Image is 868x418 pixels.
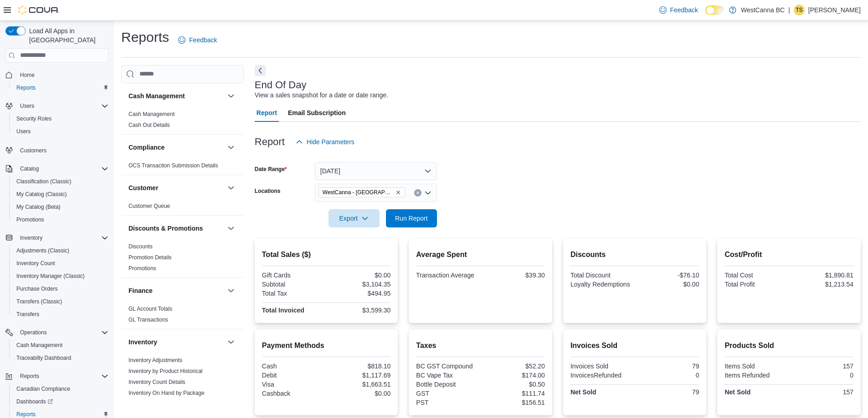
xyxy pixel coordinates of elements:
button: Finance [226,285,236,296]
span: Dashboards [16,398,53,405]
a: Promotions [13,214,48,225]
button: Discounts & Promotions [128,224,224,233]
button: Transfers (Classic) [9,295,112,308]
strong: Total Invoiced [262,307,304,314]
span: Catalog [20,165,39,172]
h2: Invoices Sold [570,340,699,351]
span: Inventory Manager (Classic) [16,272,85,280]
p: WestCanna BC [741,5,785,15]
div: Visa [262,381,324,388]
div: Total Tax [262,290,324,297]
button: Classification (Classic) [9,175,112,188]
button: Inventory [16,232,46,243]
div: $156.51 [483,399,545,406]
div: 0 [637,372,699,379]
h1: Reports [121,28,169,46]
button: Operations [16,327,51,338]
a: Adjustments (Classic) [13,245,73,256]
strong: Net Sold [724,388,750,396]
div: Total Cost [724,272,787,279]
button: Users [2,100,112,112]
div: Timothy Simpson [794,5,805,15]
button: Cash Management [9,339,112,352]
span: Security Roles [13,113,108,124]
p: | [788,5,790,15]
span: Inventory Count Details [128,378,185,386]
div: Transaction Average [416,272,478,279]
span: Inventory [16,232,108,243]
button: Operations [2,326,112,339]
span: Security Roles [16,115,51,122]
span: Reports [16,84,36,91]
div: $3,104.35 [328,281,390,288]
h3: Cash Management [128,91,185,101]
button: Users [16,101,38,111]
span: WestCanna - Broadway [318,187,405,197]
div: BC GST Compound [416,363,478,370]
span: Inventory Adjustments [128,357,182,364]
a: Classification (Classic) [13,176,75,187]
h3: Finance [128,286,153,295]
span: Discounts [128,243,153,250]
span: Customers [16,144,108,156]
a: Inventory Adjustments [128,357,182,363]
div: $0.00 [637,281,699,288]
div: $0.50 [483,381,545,388]
button: Canadian Compliance [9,383,112,395]
span: Export [334,209,374,227]
div: Subtotal [262,281,324,288]
button: Compliance [128,143,224,152]
h2: Cost/Profit [724,249,853,260]
div: 79 [637,363,699,370]
span: Reports [20,373,39,380]
a: Dashboards [9,395,112,408]
div: Cash [262,363,324,370]
h2: Discounts [570,249,699,260]
span: Users [16,101,108,111]
div: $818.10 [328,363,390,370]
div: $174.00 [483,372,545,379]
span: Feedback [670,5,698,15]
div: Invoices Sold [570,363,633,370]
span: Inventory Count [13,258,108,269]
div: $3,599.30 [328,307,390,314]
a: Discounts [128,243,153,250]
h3: Report [255,136,285,147]
span: Feedback [189,35,217,45]
a: Inventory Count [13,258,59,269]
h2: Average Spent [416,249,545,260]
div: 79 [637,388,699,396]
button: Run Report [386,209,437,227]
button: Cash Management [128,91,224,101]
div: 0 [791,372,853,379]
h3: End Of Day [255,80,307,91]
span: Cash Management [128,111,175,118]
a: Promotion Details [128,254,172,261]
a: Inventory Count Details [128,379,185,385]
span: Promotions [13,214,108,225]
button: Export [329,209,380,227]
button: Adjustments (Classic) [9,244,112,257]
span: GL Transactions [128,316,168,323]
span: Reports [16,371,108,382]
span: Promotion Details [128,254,172,261]
a: Cash Out Details [128,122,170,128]
span: Classification (Classic) [16,178,72,185]
div: $494.95 [328,290,390,297]
span: Reports [13,82,108,93]
div: $1,117.69 [328,372,390,379]
div: Items Sold [724,363,787,370]
a: Feedback [656,1,702,19]
div: BC Vape Tax [416,372,478,379]
span: My Catalog (Beta) [13,201,108,212]
span: Load All Apps in [GEOGRAPHIC_DATA] [26,26,108,45]
button: Finance [128,286,224,295]
span: My Catalog (Classic) [13,189,108,200]
h3: Discounts & Promotions [128,224,203,233]
h3: Inventory [128,337,157,347]
p: [PERSON_NAME] [808,5,861,15]
div: $111.74 [483,390,545,397]
div: View a sales snapshot for a date or date range. [255,91,388,100]
h2: Total Sales ($) [262,249,391,260]
span: Dashboards [13,396,108,407]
